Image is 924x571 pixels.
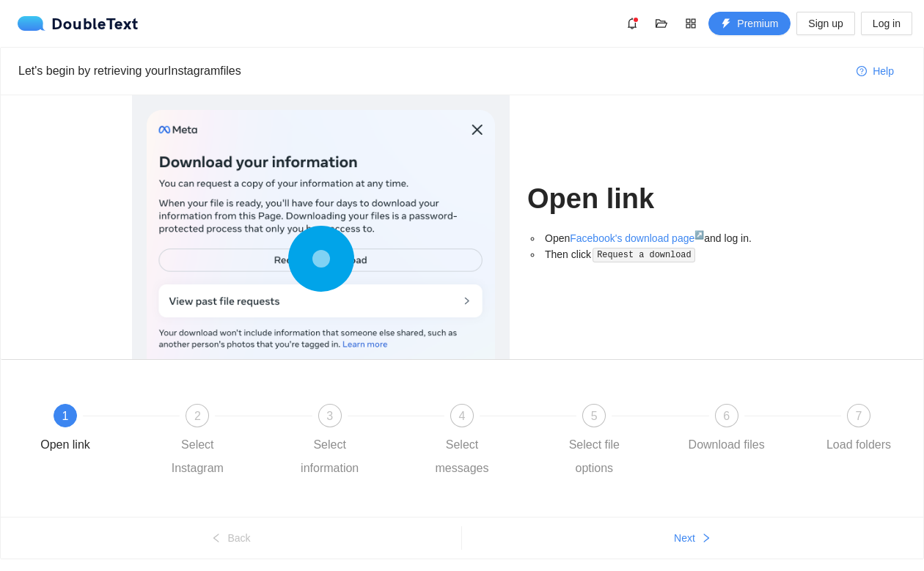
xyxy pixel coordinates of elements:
[701,533,711,545] span: right
[684,404,816,457] div: 6Download files
[808,15,843,32] span: Sign up
[18,16,51,31] img: logo
[873,15,901,32] span: Log in
[155,404,287,480] div: 2Select Instagram
[679,12,703,35] button: appstore
[419,433,505,480] div: Select messages
[650,12,673,35] button: folder-open
[689,433,765,457] div: Download files
[721,18,731,30] span: thunderbolt
[570,232,704,244] a: Facebook's download page↗
[542,246,792,263] li: Then click
[18,16,139,31] div: DoubleText
[1,526,461,550] button: leftBack
[287,433,373,480] div: Select information
[845,59,906,83] button: question-circleHelp
[708,12,791,35] button: thunderboltPremium
[459,410,466,422] span: 4
[18,62,845,80] div: Let's begin by retrieving your Instagram files
[737,15,778,32] span: Premium
[723,410,730,422] span: 6
[542,230,792,246] li: Open and log in.
[650,18,672,29] span: folder-open
[593,248,695,262] code: Request a download
[194,410,201,422] span: 2
[287,404,419,480] div: 3Select information
[551,404,683,480] div: 5Select file options
[873,63,894,79] span: Help
[18,16,139,31] a: logoDoubleText
[462,526,923,550] button: Nextright
[796,12,854,35] button: Sign up
[674,530,695,546] span: Next
[551,433,637,480] div: Select file options
[861,12,912,35] button: Log in
[826,433,891,457] div: Load folders
[527,182,792,216] h1: Open link
[857,66,867,78] span: question-circle
[694,230,704,239] sup: ↗
[23,404,155,457] div: 1Open link
[856,410,862,422] span: 7
[326,410,333,422] span: 3
[591,410,598,422] span: 5
[62,410,69,422] span: 1
[155,433,240,480] div: Select Instagram
[40,433,90,457] div: Open link
[419,404,551,480] div: 4Select messages
[621,18,643,29] span: bell
[620,12,644,35] button: bell
[680,18,702,29] span: appstore
[816,404,901,457] div: 7Load folders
